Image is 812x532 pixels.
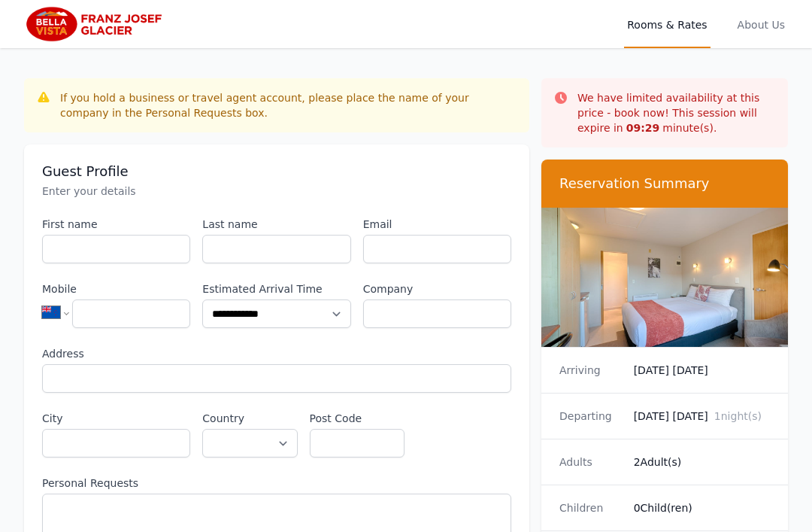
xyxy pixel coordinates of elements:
[634,409,770,424] dd: [DATE] [DATE]
[310,411,404,426] label: Post Code
[577,90,776,135] p: We have limited availability at this price - book now! This session will expire in minute(s).
[541,208,788,347] img: Compact Queen Studio
[634,500,770,515] dd: 0 Child(ren)
[714,410,762,422] span: 1 night(s)
[559,409,622,424] dt: Departing
[559,363,622,378] dt: Arriving
[42,411,190,426] label: City
[363,217,511,232] label: Email
[42,184,511,199] p: Enter your details
[202,281,350,296] label: Estimated Arrival Time
[24,6,168,42] img: Bella Vista Franz Josef Glacier
[42,217,190,232] label: First name
[42,476,511,491] label: Personal Requests
[634,363,770,378] dd: [DATE] [DATE]
[559,500,622,515] dt: Children
[559,454,622,470] dt: Adults
[42,281,190,296] label: Mobile
[202,411,297,426] label: Country
[42,163,511,181] h3: Guest Profile
[42,346,511,361] label: Address
[60,90,517,120] div: If you hold a business or travel agent account, please place the name of your company in the Pers...
[634,454,770,470] dd: 2 Adult(s)
[202,217,350,232] label: Last name
[363,281,511,296] label: Company
[626,122,660,134] strong: 09 : 29
[559,175,770,193] h3: Reservation Summary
